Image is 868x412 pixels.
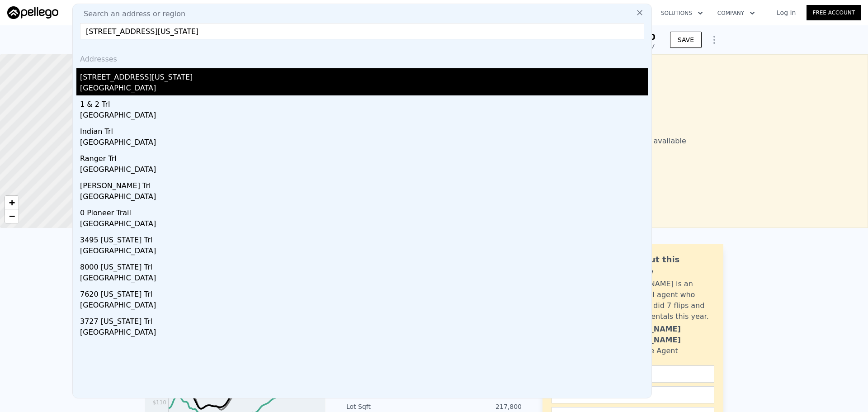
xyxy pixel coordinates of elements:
a: Zoom in [5,196,19,209]
div: [PERSON_NAME] Trl [80,177,648,191]
button: Show Options [705,31,723,49]
div: Lot Sqft [346,402,434,411]
div: [GEOGRAPHIC_DATA] [80,218,648,231]
div: 8000 [US_STATE] Trl [80,258,648,273]
div: [GEOGRAPHIC_DATA] [80,246,648,258]
div: [GEOGRAPHIC_DATA] [80,164,648,177]
div: Addresses [76,47,648,68]
a: Log In [766,8,807,17]
button: Company [710,5,762,21]
div: 3727 [US_STATE] Trl [80,313,648,327]
button: SAVE [670,32,702,48]
input: Enter an address, city, region, neighborhood or zip code [80,23,644,39]
div: [GEOGRAPHIC_DATA] [80,137,648,150]
tspan: $110 [152,399,166,406]
div: 1 & 2 Trl [80,95,648,110]
div: [GEOGRAPHIC_DATA] [80,110,648,123]
div: [STREET_ADDRESS][US_STATE] [80,68,648,83]
div: 0 Pioneer Trail [80,204,648,218]
div: [GEOGRAPHIC_DATA] [80,300,648,313]
div: 217,800 [434,402,522,411]
span: + [9,197,15,208]
div: [GEOGRAPHIC_DATA] [80,327,648,340]
button: Solutions [654,5,710,21]
div: Ask about this property [613,253,714,279]
div: 3495 [US_STATE] Trl [80,231,648,246]
div: Indian Trl [80,123,648,137]
div: [GEOGRAPHIC_DATA] [80,191,648,204]
span: − [9,210,15,222]
div: [PERSON_NAME] [PERSON_NAME] [613,324,714,346]
a: Zoom out [5,209,19,223]
img: Pellego [7,6,58,19]
span: Search an address or region [76,9,185,19]
div: [PERSON_NAME] is an active local agent who personally did 7 flips and bought 3 rentals this year. [613,279,714,322]
div: Ranger Trl [80,150,648,164]
a: Free Account [807,5,861,20]
div: 7620 [US_STATE] Trl [80,285,648,300]
div: [GEOGRAPHIC_DATA] [80,273,648,285]
div: [GEOGRAPHIC_DATA] [80,83,648,95]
